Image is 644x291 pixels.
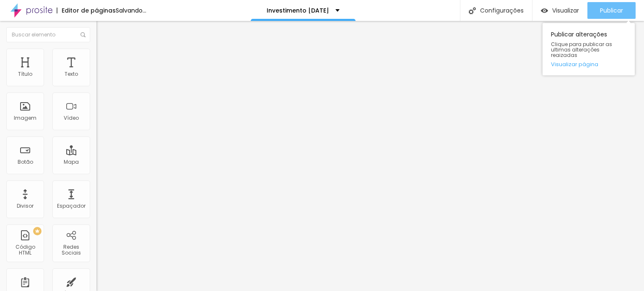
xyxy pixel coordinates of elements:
[116,8,146,13] div: Salvando...
[532,2,587,19] button: Visualizar
[96,21,644,291] iframe: Editor
[64,159,79,165] div: Mapa
[541,7,548,14] img: view-1.svg
[552,7,579,14] span: Visualizar
[14,115,36,121] div: Imagem
[551,41,626,58] span: Clique para publicar as ultimas alterações reaizadas
[543,23,635,75] div: Publicar alterações
[57,8,116,13] div: Editor de páginas
[6,27,90,42] input: Buscar elemento
[80,32,86,37] img: Icone
[469,7,476,14] img: Icone
[551,62,626,67] a: Visualizar página
[17,203,34,209] div: Divisor
[18,71,32,77] div: Título
[600,7,623,14] span: Publicar
[587,2,636,19] button: Publicar
[267,8,329,13] p: Investimento [DATE]
[57,203,86,209] div: Espaçador
[65,71,78,77] div: Texto
[55,244,88,256] div: Redes Sociais
[8,244,42,256] div: Código HTML
[64,115,79,121] div: Vídeo
[18,159,33,165] div: Botão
